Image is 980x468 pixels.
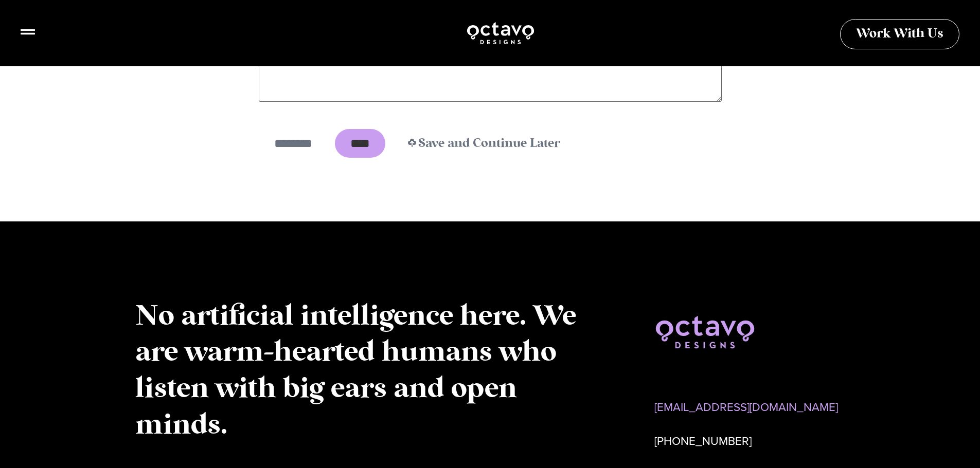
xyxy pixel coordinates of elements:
button: Save and Continue Later [393,129,576,158]
span: Work With Us [856,28,943,41]
a: Work With Us [840,19,959,49]
img: Octavo Designs Logo in White [466,21,535,46]
p: No artificial intelligence here. We are warm-hearted humans who listen with big ears and open minds. [135,298,593,444]
p: [PHONE_NUMBER] [654,432,845,451]
a: [EMAIL_ADDRESS][DOMAIN_NAME] [654,399,838,416]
